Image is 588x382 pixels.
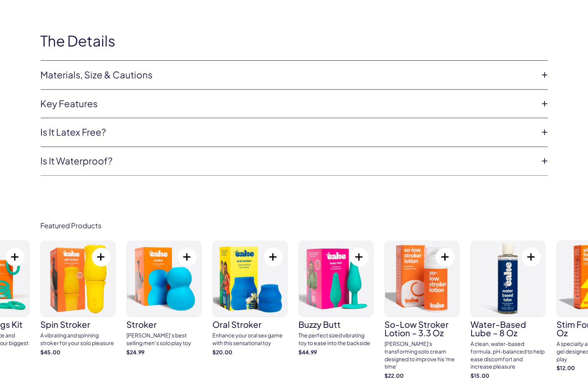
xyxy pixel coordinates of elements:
[41,97,535,110] a: Key features
[41,126,535,139] a: Is it latex free?
[471,241,545,316] img: Water-Based Lube – 8 oz
[213,241,287,356] a: oral stroker oral stroker Enhance your oral sex game with this sensational toy $20.00
[127,320,201,329] h3: stroker
[213,349,287,356] strong: $20.00
[41,241,115,316] img: spin stroker
[299,241,373,316] img: buzzy butt
[41,241,115,356] a: spin stroker spin stroker A vibrating and spinning stroker for your solo pleasure $45.00
[471,320,545,337] h3: Water-Based Lube – 8 oz
[299,320,373,329] h3: buzzy butt
[299,332,373,347] div: The perfect sized vibrating toy to ease into the backside
[127,241,201,356] a: stroker stroker [PERSON_NAME]’s best selling men’s solo play toy $24.99
[471,241,545,379] a: Water-Based Lube – 8 oz Water-Based Lube – 8 oz A clean, water-based formula, pH-balanced to help...
[127,332,201,347] div: [PERSON_NAME]’s best selling men’s solo play toy
[471,372,545,380] strong: $15.00
[41,68,535,81] a: Materials, Size & Cautions
[385,372,459,380] strong: $22.00
[385,320,459,337] h3: So-Low Stroker Lotion – 3.3 oz
[127,241,201,316] img: stroker
[41,349,115,356] strong: $45.00
[213,332,287,347] div: Enhance your oral sex game with this sensational toy
[213,241,287,316] img: oral stroker
[385,241,459,379] a: So-Low Stroker Lotion – 3.3 oz So-Low Stroker Lotion – 3.3 oz [PERSON_NAME]'s transforming solo c...
[41,332,115,347] div: A vibrating and spinning stroker for your solo pleasure
[299,349,373,356] strong: $44.99
[385,241,459,316] img: So-Low Stroker Lotion – 3.3 oz
[41,154,535,168] a: is it waterproof?
[41,320,115,329] h3: spin stroker
[471,340,545,370] div: A clean, water-based formula, pH-balanced to help ease discomfort and increase pleasure
[213,320,287,329] h3: oral stroker
[299,241,373,356] a: buzzy butt buzzy butt The perfect sized vibrating toy to ease into the backside $44.99
[385,340,459,370] div: [PERSON_NAME]'s transforming solo cream designed to improve his 'me time'
[41,33,548,49] h2: The Details
[127,349,201,356] strong: $24.99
